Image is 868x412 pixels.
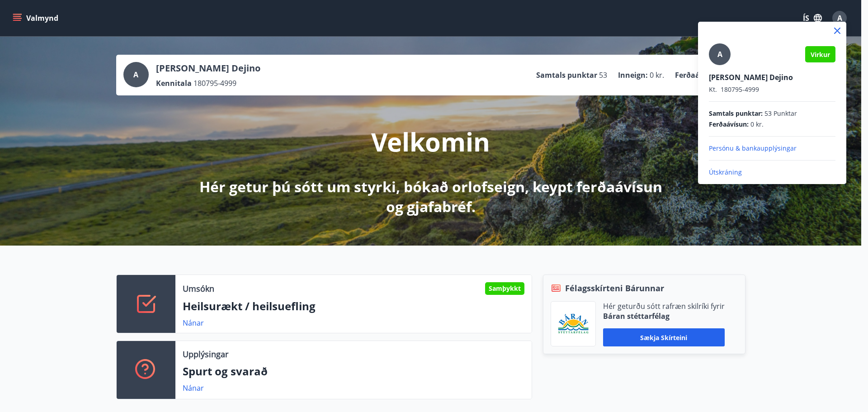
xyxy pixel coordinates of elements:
p: Persónu & bankaupplýsingar [709,144,835,153]
span: 0 kr. [750,120,764,129]
span: Kt. [709,85,717,94]
span: A [717,49,722,59]
p: Útskráning [709,168,835,177]
p: 180795-4999 [709,85,835,94]
span: 53 Punktar [764,109,797,118]
p: [PERSON_NAME] Dejino [709,72,835,82]
span: Ferðaávísun : [709,120,749,129]
span: Samtals punktar : [709,109,763,118]
span: Virkur [811,50,830,59]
